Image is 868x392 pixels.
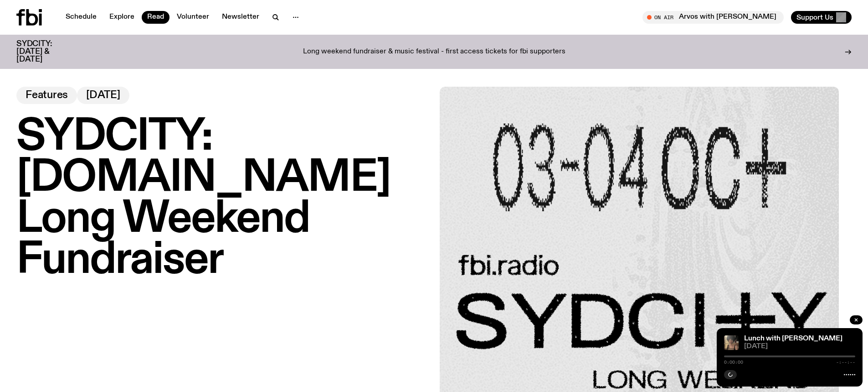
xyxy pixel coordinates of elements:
h1: SYDCITY: [DOMAIN_NAME] Long Weekend Fundraiser [16,117,429,281]
span: [DATE] [86,90,120,100]
h3: SYDCITY: [DATE] & [DATE] [16,40,75,63]
a: Read [142,11,169,24]
button: On AirArvos with [PERSON_NAME] [642,11,784,24]
span: -:--:-- [836,360,855,365]
a: Newsletter [216,11,265,24]
a: Explore [104,11,140,24]
span: 0:00:00 [724,360,743,365]
a: Lunch with [PERSON_NAME] [744,335,842,342]
span: Features [26,90,68,100]
span: [DATE] [744,343,855,350]
a: Schedule [60,11,102,24]
p: Long weekend fundraiser & music festival - first access tickets for fbi supporters [303,48,565,56]
button: Support Us [791,11,852,24]
span: Support Us [796,13,833,21]
a: Volunteer [171,11,215,24]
